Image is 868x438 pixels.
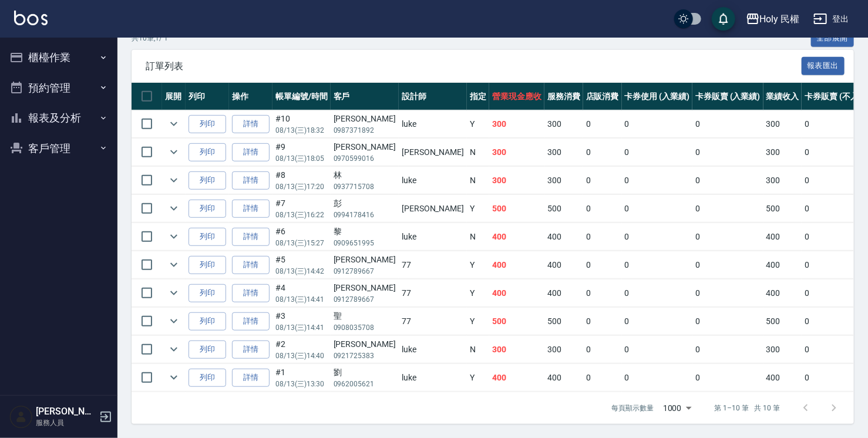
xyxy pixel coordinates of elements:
td: 0 [583,195,622,223]
a: 詳情 [232,228,270,246]
td: #10 [272,110,331,138]
div: 林 [334,169,396,181]
td: #8 [272,167,331,194]
div: 聖 [334,310,396,322]
td: N [467,167,489,194]
td: 300 [763,336,802,363]
button: 列印 [189,341,226,359]
td: 0 [692,167,763,194]
td: 400 [544,279,583,307]
td: luke [399,364,467,392]
td: 0 [583,279,622,307]
th: 客戶 [331,83,399,110]
button: 列印 [189,228,226,246]
td: 500 [544,308,583,335]
a: 詳情 [232,143,270,161]
td: 400 [763,223,802,251]
th: 設計師 [399,83,467,110]
th: 店販消費 [583,83,622,110]
button: expand row [165,341,183,358]
div: 黎 [334,225,396,238]
button: expand row [165,284,183,302]
a: 詳情 [232,284,270,302]
td: 400 [763,364,802,392]
td: 0 [583,167,622,194]
td: 0 [692,110,763,138]
td: 300 [544,167,583,194]
button: expand row [165,312,183,330]
button: 列印 [189,312,226,331]
td: 0 [583,308,622,335]
a: 詳情 [232,312,270,331]
button: save [712,7,735,31]
td: 300 [489,167,544,194]
th: 業績收入 [763,83,802,110]
td: N [467,223,489,251]
td: luke [399,223,467,251]
p: 第 1–10 筆 共 10 筆 [715,403,780,413]
button: 列印 [189,115,226,133]
p: 08/13 (三) 18:32 [275,125,328,136]
button: 櫃檯作業 [5,42,113,73]
th: 操作 [229,83,272,110]
button: 列印 [189,284,226,302]
td: 0 [692,223,763,251]
td: 0 [583,251,622,279]
td: N [467,336,489,363]
td: 0 [622,364,693,392]
div: Holy 民權 [760,12,800,26]
td: 500 [763,195,802,223]
td: 0 [583,223,622,251]
td: Y [467,110,489,138]
td: N [467,139,489,166]
p: 08/13 (三) 17:20 [275,181,328,192]
td: 400 [489,279,544,307]
td: 300 [763,110,802,138]
p: 08/13 (三) 15:27 [275,238,328,248]
td: 300 [544,110,583,138]
a: 詳情 [232,341,270,359]
td: 0 [622,308,693,335]
td: 0 [622,223,693,251]
td: 300 [544,139,583,166]
th: 卡券使用 (入業績) [622,83,693,110]
td: 300 [489,139,544,166]
td: 400 [544,223,583,251]
button: 列印 [189,200,226,218]
td: 0 [583,364,622,392]
button: 列印 [189,256,226,274]
button: Holy 民權 [741,7,805,31]
td: 500 [489,195,544,223]
td: 0 [622,195,693,223]
td: Y [467,308,489,335]
a: 報表匯出 [802,60,845,71]
td: 0 [692,336,763,363]
td: 400 [489,223,544,251]
button: expand row [165,171,183,189]
th: 營業現金應收 [489,83,544,110]
button: expand row [165,228,183,245]
p: 0912789667 [334,294,396,305]
th: 服務消費 [544,83,583,110]
button: 全部展開 [811,29,854,48]
td: #2 [272,336,331,363]
img: Logo [14,11,48,25]
p: 08/13 (三) 16:22 [275,210,328,220]
p: 0962005621 [334,379,396,389]
th: 卡券販賣 (入業績) [692,83,763,110]
button: 客戶管理 [5,133,113,164]
td: 0 [692,364,763,392]
button: 報表匯出 [802,57,845,75]
td: 0 [692,308,763,335]
p: 08/13 (三) 14:41 [275,294,328,305]
p: 每頁顯示數量 [611,403,654,413]
a: 詳情 [232,256,270,274]
td: 77 [399,279,467,307]
td: 0 [622,336,693,363]
td: 400 [489,251,544,279]
td: 0 [622,167,693,194]
td: 300 [489,110,544,138]
td: 0 [692,139,763,166]
td: #7 [272,195,331,223]
p: 0970599016 [334,153,396,164]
